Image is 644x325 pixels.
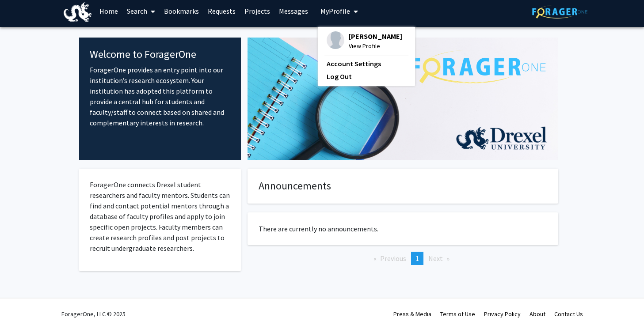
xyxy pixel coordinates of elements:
[248,252,558,265] ul: Pagination
[248,38,558,160] img: Cover Image
[554,310,583,318] a: Contact Us
[7,285,38,318] iframe: Chat
[327,71,406,82] a: Log Out
[327,58,406,69] a: Account Settings
[320,7,350,15] span: My Profile
[327,31,344,49] img: Profile Picture
[484,310,521,318] a: Privacy Policy
[259,180,547,193] h4: Announcements
[259,223,547,234] p: There are currently no announcements.
[64,2,92,22] img: Drexel University Logo
[393,310,431,318] a: Press & Media
[349,41,402,51] span: View Profile
[530,310,545,318] a: About
[428,254,443,263] span: Next
[415,254,419,263] span: 1
[90,64,231,128] p: ForagerOne provides an entry point into our institution’s research ecosystem. Your institution ha...
[327,31,402,51] div: Profile Picture[PERSON_NAME]View Profile
[90,179,231,253] p: ForagerOne connects Drexel student researchers and faculty mentors. Students can find and contact...
[532,5,587,19] img: ForagerOne Logo
[90,48,231,61] h4: Welcome to ForagerOne
[440,310,475,318] a: Terms of Use
[380,254,406,263] span: Previous
[349,31,402,41] span: [PERSON_NAME]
